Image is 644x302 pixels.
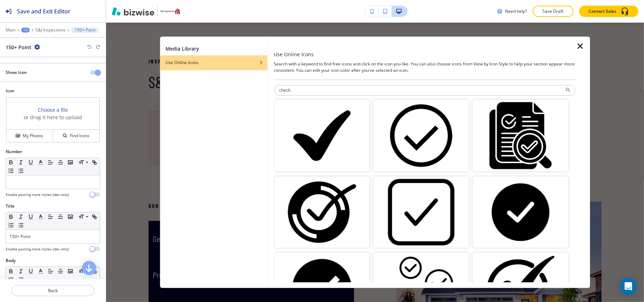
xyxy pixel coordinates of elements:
[71,27,99,33] button: 150+ Point
[6,88,100,94] h2: Icon
[166,60,198,66] h4: Use Online Icons
[23,133,43,139] h4: My Photos
[579,6,638,17] button: Contact Sales
[588,8,616,14] p: Contact Sales
[6,203,14,209] h2: Title
[620,278,637,295] div: Open Intercom Messenger
[21,28,30,33] button: +2
[533,6,574,17] button: Save Draft
[6,97,100,143] div: Choose a fileor drag it here to uploadMy PhotosFind Icons
[75,28,95,33] p: 150+ Point
[542,8,564,14] p: Save Draft
[6,246,69,252] h4: Enable pasting more styles (dev only)
[38,106,68,114] button: Choose a file
[6,149,22,155] h2: Number
[6,192,69,197] h4: Enable pasting more styles (dev only)
[160,56,267,70] button: Use Online Icons
[166,45,199,53] h2: Media Library
[505,8,527,14] h3: Need help?
[6,130,53,142] button: My Photos
[11,285,94,296] button: Back
[112,7,154,16] img: Bizwise Logo
[6,43,31,51] h2: 150+ Point
[24,114,82,121] h3: or drag it here to upload
[6,69,27,76] h2: Show Icon
[274,51,314,58] h3: Use Online Icons
[12,288,94,294] p: Back
[274,85,575,96] input: Search for an icon
[6,257,16,264] h2: Body
[161,8,180,14] img: Your Logo
[53,130,99,142] button: Find Icons
[17,7,70,16] h2: Save and Exit Editor
[6,28,16,33] button: Main
[10,233,96,240] p: 150+ Point
[274,61,576,74] h4: Search with a keyword to find free icons and click on the icon you like. You can also choose icon...
[70,133,89,139] h4: Find Icons
[35,28,65,33] button: S&J Inspections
